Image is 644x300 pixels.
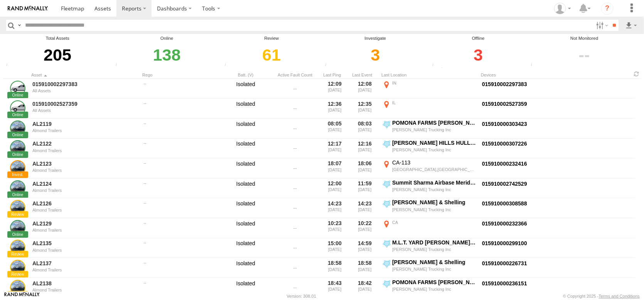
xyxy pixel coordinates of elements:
[482,121,527,127] a: Click to View Device Details
[351,99,378,118] div: 12:35 [DATE]
[392,179,477,186] div: Summit Sharma Airbase Meridian Rd
[4,292,40,300] a: Visit our Website
[392,199,477,206] div: [PERSON_NAME] & Shelling
[10,220,25,236] a: Click to View Asset Details
[392,286,477,292] div: [PERSON_NAME] Trucking Inc
[32,168,138,173] div: Almond Trailers
[481,72,589,78] div: Devices
[321,279,348,297] div: 18:43 [DATE]
[113,42,220,68] div: Click to filter by Online
[32,288,138,292] div: Almond Trailers
[381,139,478,158] label: Click to View Event Location
[392,239,477,246] div: M.L.T. YARD [PERSON_NAME][GEOGRAPHIC_DATA][PERSON_NAME]
[482,161,527,167] a: Click to View Device Details
[392,100,477,105] div: IL
[381,72,478,78] div: Last Location
[381,159,478,178] label: Click to View Event Location
[392,159,477,166] div: CA-113
[323,35,428,42] div: Investigate
[32,260,138,267] a: AL2137
[392,259,477,266] div: [PERSON_NAME] & Shelling
[351,279,378,297] div: 18:42 [DATE]
[430,35,526,42] div: Offline
[381,99,478,118] label: Click to View Event Location
[381,119,478,138] label: Click to View Event Location
[381,239,478,258] label: Click to View Event Location
[32,180,138,187] a: AL2124
[321,80,348,98] div: 12:09 [DATE]
[32,240,138,247] a: AL2135
[32,100,138,107] a: 015910002527359
[482,280,527,286] a: Click to View Device Details
[321,239,348,258] div: 15:00 [DATE]
[482,101,527,107] a: Click to View Device Details
[392,80,477,86] div: IN
[351,159,378,178] div: 18:06 [DATE]
[593,20,610,31] label: Search Filter Options
[32,188,138,193] div: Almond Trailers
[32,120,138,127] a: AL2119
[31,72,139,78] div: Click to Sort
[32,248,138,253] div: Almond Trailers
[381,80,478,98] label: Click to View Event Location
[321,119,348,138] div: 08:05 [DATE]
[321,72,348,78] div: Click to Sort
[392,220,477,225] div: CA
[223,72,269,78] div: Batt. (V)
[323,63,334,68] div: Assets that have not communicated with the server in the last 24hrs
[321,259,348,277] div: 18:58 [DATE]
[351,259,378,277] div: 18:58 [DATE]
[32,228,138,232] div: Almond Trailers
[482,200,527,207] a: Click to View Device Details
[272,72,318,78] div: Active Fault Count
[381,179,478,198] label: Click to View Event Location
[430,63,442,68] div: Assets that have not communicated at least once with the server in the last 48hrs
[392,119,477,126] div: POMONA FARMS [PERSON_NAME]
[321,219,348,237] div: 10:23 [DATE]
[351,72,378,78] div: Click to Sort
[482,260,527,266] a: Click to View Device Details
[625,20,638,31] label: Export results as...
[4,42,111,68] div: 205
[321,159,348,178] div: 18:07 [DATE]
[392,147,477,153] div: [PERSON_NAME] Trucking Inc
[323,42,428,68] div: Click to filter by Investigate
[32,208,138,212] div: Almond Trailers
[32,81,138,88] a: 015910002297383
[32,268,138,272] div: Almond Trailers
[142,72,219,78] div: Click to Sort
[601,2,614,15] i: ?
[392,167,477,172] div: [GEOGRAPHIC_DATA],[GEOGRAPHIC_DATA]
[113,35,220,42] div: Online
[32,128,138,133] div: Almond Trailers
[32,108,138,113] div: All Assets
[351,219,378,237] div: 10:22 [DATE]
[392,247,477,252] div: [PERSON_NAME] Trucking Inc
[351,179,378,198] div: 11:59 [DATE]
[4,63,15,68] div: Total number of Enabled and Paused Assets
[551,3,574,14] div: Dennis Braga
[113,63,125,68] div: Number of assets that have communicated at least once in the last 6hrs
[10,180,25,196] a: Click to View Asset Details
[381,199,478,217] label: Click to View Event Location
[32,160,138,167] a: AL2123
[482,141,527,147] a: Click to View Device Details
[351,199,378,217] div: 14:23 [DATE]
[10,200,25,215] a: Click to View Asset Details
[223,35,320,42] div: Review
[482,240,527,246] a: Click to View Device Details
[381,219,478,237] label: Click to View Event Location
[10,260,25,275] a: Click to View Asset Details
[381,259,478,277] label: Click to View Event Location
[392,207,477,212] div: [PERSON_NAME] Trucking Inc
[10,100,25,116] a: Click to View Asset Details
[482,181,527,187] a: Click to View Device Details
[351,119,378,138] div: 08:03 [DATE]
[529,63,540,68] div: The health of these assets types is not monitored.
[10,280,25,295] a: Click to View Asset Details
[32,140,138,147] a: AL2122
[392,279,477,286] div: POMONA FARMS [PERSON_NAME]
[430,42,526,68] div: Click to filter by Offline
[351,139,378,158] div: 12:16 [DATE]
[392,187,477,192] div: [PERSON_NAME] Trucking Inc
